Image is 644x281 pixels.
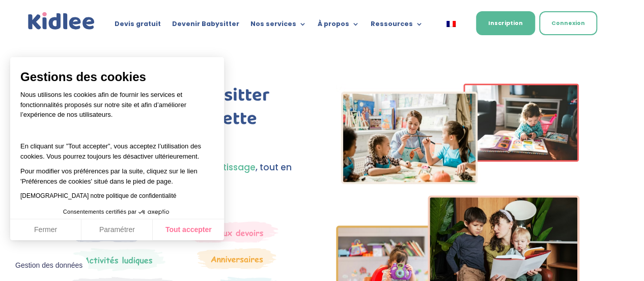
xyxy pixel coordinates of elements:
[197,248,276,269] img: Anniversaire
[115,20,161,32] a: Devis gratuit
[15,261,82,270] span: Gestion des données
[26,10,97,32] img: logo_kidlee_bleu
[183,221,278,243] img: weekends
[20,69,214,85] span: Gestions des cookies
[318,20,359,32] a: À propos
[20,166,214,186] p: Pour modifier vos préférences par la suite, cliquez sur le lien 'Préférences de cookies' situé da...
[58,206,176,219] button: Consentements certifiés par
[65,248,165,271] img: Mercredi
[371,20,423,32] a: Ressources
[250,20,306,32] a: Nos services
[138,197,169,227] svg: Axeptio
[172,20,239,32] a: Devenir Babysitter
[9,255,89,276] button: Fermer le widget sans consentement
[26,10,97,32] a: Kidlee Logo
[10,219,81,241] button: Fermer
[20,90,214,126] p: Nous utilisons les cookies afin de fournir les services et fonctionnalités proposés sur notre sit...
[539,11,597,35] a: Connexion
[153,219,224,241] button: Tout accepter
[20,192,176,199] a: [DEMOGRAPHIC_DATA] notre politique de confidentialité
[81,219,153,241] button: Paramétrer
[446,21,456,27] img: Français
[20,132,214,162] p: En cliquant sur ”Tout accepter”, vous acceptez l’utilisation des cookies. Vous pourrez toujours l...
[476,11,535,35] a: Inscription
[63,209,136,215] span: Consentements certifiés par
